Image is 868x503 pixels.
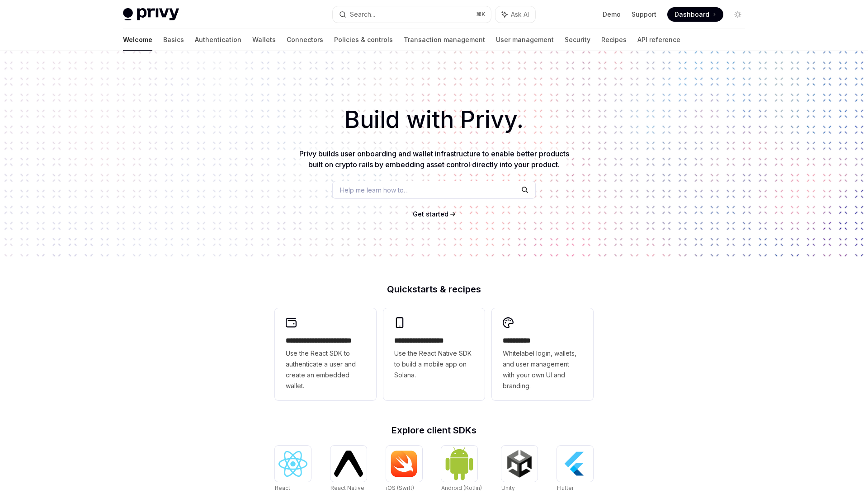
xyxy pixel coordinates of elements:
a: **** *****Whitelabel login, wallets, and user management with your own UI and branding. [492,308,593,400]
h1: Build with Privy. [14,102,854,137]
span: Unity [501,484,515,491]
a: Wallets [252,29,276,51]
span: Privy builds user onboarding and wallet infrastructure to enable better products built on crypto ... [299,149,569,169]
span: React Native [330,484,364,491]
span: Help me learn how to… [340,185,409,195]
a: Dashboard [667,7,723,22]
a: FlutterFlutter [557,446,593,493]
h2: Quickstarts & recipes [275,285,593,294]
button: Toggle dark mode [731,7,745,22]
img: React [278,451,307,477]
span: Flutter [557,484,574,491]
button: Ask AI [495,6,535,23]
a: UnityUnity [501,446,538,493]
span: Dashboard [675,10,709,19]
button: Search...⌘K [333,6,491,23]
a: ReactReact [275,446,311,493]
span: ⌘ K [476,11,486,18]
img: Flutter [561,449,590,478]
img: React Native [334,451,363,476]
a: Security [565,29,590,51]
a: Support [632,10,656,19]
span: Get started [413,210,448,218]
a: User management [496,29,554,51]
a: Android (Kotlin)Android (Kotlin) [441,446,482,493]
img: light logo [123,8,179,21]
img: iOS (Swift) [390,450,419,477]
span: Use the React Native SDK to build a mobile app on Solana. [394,348,474,381]
h2: Explore client SDKs [275,426,593,435]
a: API reference [637,29,680,51]
a: **** **** **** ***Use the React Native SDK to build a mobile app on Solana. [383,308,485,400]
div: Search... [350,9,375,20]
img: Android (Kotlin) [445,447,474,480]
a: Policies & controls [334,29,393,51]
a: iOS (Swift)iOS (Swift) [386,446,422,493]
span: Use the React SDK to authenticate a user and create an embedded wallet. [286,348,365,391]
a: Basics [163,29,184,51]
span: iOS (Swift) [386,484,414,491]
a: Demo [603,10,621,19]
a: Authentication [195,29,241,51]
img: Unity [505,449,534,478]
a: Get started [413,210,448,219]
span: Ask AI [511,10,529,19]
span: Whitelabel login, wallets, and user management with your own UI and branding. [503,348,582,391]
span: React [275,484,290,491]
a: Connectors [287,29,323,51]
a: Transaction management [404,29,485,51]
span: Android (Kotlin) [441,484,482,491]
a: Recipes [601,29,627,51]
a: React NativeReact Native [330,446,367,493]
a: Welcome [123,29,152,51]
